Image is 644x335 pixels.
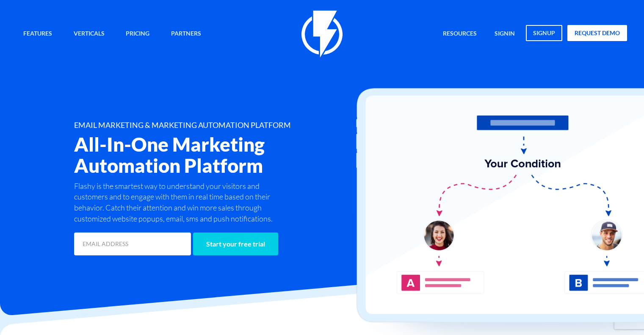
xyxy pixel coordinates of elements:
input: Start your free trial [193,233,278,255]
a: Verticals [67,25,111,43]
a: Features [17,25,58,43]
input: EMAIL ADDRESS [74,233,191,255]
h2: All-In-One Marketing Automation Platform [74,134,367,176]
h1: EMAIL MARKETING & MARKETING AUTOMATION PLATFORM [74,121,367,130]
a: Resources [437,25,483,43]
a: request demo [567,25,627,41]
p: Flashy is the smartest way to understand your visitors and customers and to engage with them in r... [74,181,290,224]
a: signin [488,25,521,43]
a: signup [526,25,562,41]
a: Partners [165,25,207,43]
a: Pricing [119,25,156,43]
